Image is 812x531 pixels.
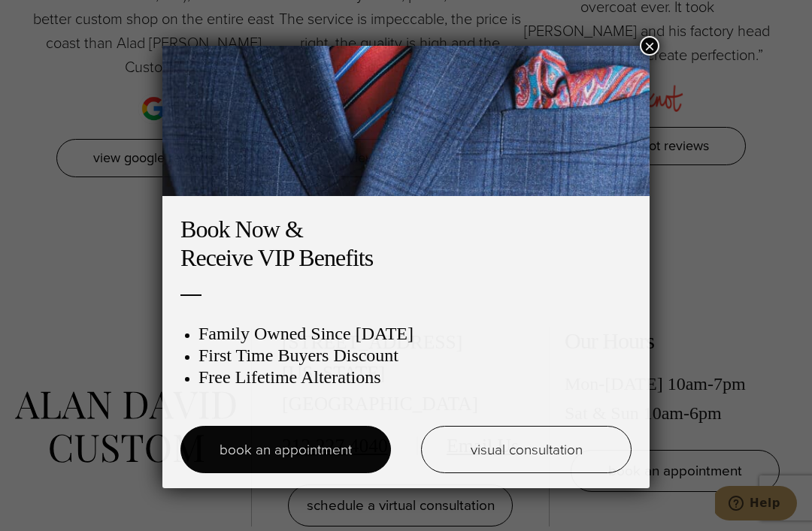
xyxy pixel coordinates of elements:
h3: Free Lifetime Alterations [198,367,632,388]
h3: Family Owned Since [DATE] [198,323,632,345]
span: Help [35,11,65,24]
a: visual consultation [421,426,632,473]
a: book an appointment [180,426,391,473]
button: Close [640,36,659,56]
h2: Book Now & Receive VIP Benefits [180,215,632,273]
h3: First Time Buyers Discount [198,345,632,367]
